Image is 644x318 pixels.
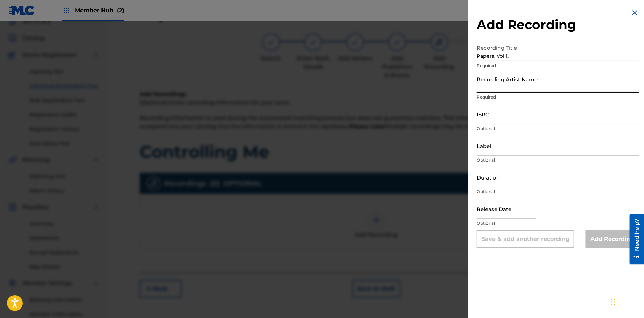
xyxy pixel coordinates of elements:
[611,291,615,312] div: Drag
[477,220,639,226] p: Optional
[477,189,639,195] p: Optional
[62,6,71,15] img: Top Rightsholders
[477,17,639,33] h2: Add Recording
[477,126,639,132] p: Optional
[8,5,17,37] div: Need help?
[117,7,124,14] span: (2)
[8,5,35,15] img: MLC Logo
[75,6,124,14] span: Member Hub
[477,62,639,69] p: Required
[624,214,644,264] iframe: Resource Center
[477,94,639,100] p: Required
[477,157,639,163] p: Optional
[609,284,644,318] iframe: Chat Widget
